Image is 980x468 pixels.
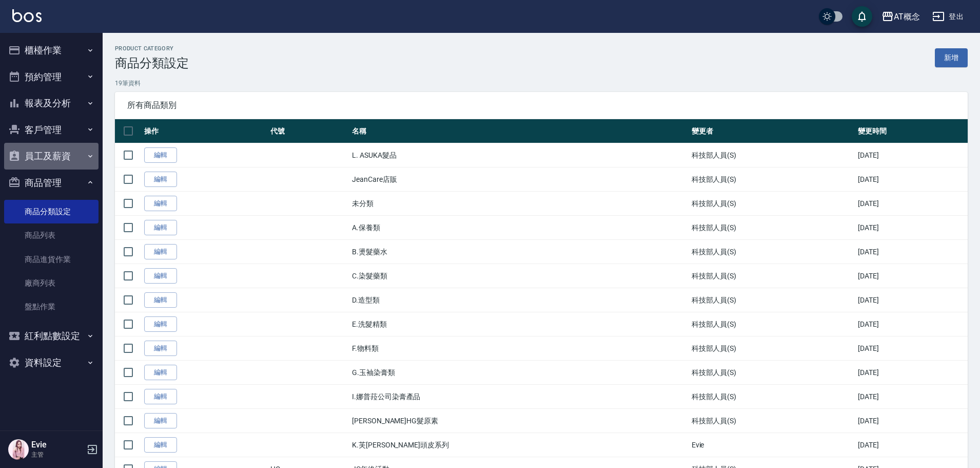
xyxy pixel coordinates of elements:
[349,192,689,216] td: 未分類
[4,248,99,271] a: 商品進貨作業
[689,312,856,336] td: 科技部人員(S)
[855,240,968,264] td: [DATE]
[144,196,177,212] a: 編輯
[689,433,856,457] td: Evie
[855,216,968,240] td: [DATE]
[4,271,99,295] a: 廠商列表
[349,264,689,288] td: C.染髮藥類
[144,316,177,332] a: 編輯
[928,7,968,26] button: 登出
[115,56,189,70] h3: 商品分類設定
[4,90,99,117] button: 報表及分析
[935,48,968,67] a: 新增
[349,119,689,143] th: 名稱
[144,292,177,308] a: 編輯
[4,64,99,90] button: 預約管理
[855,312,968,336] td: [DATE]
[144,365,177,381] a: 編輯
[689,288,856,312] td: 科技部人員(S)
[689,216,856,240] td: 科技部人員(S)
[349,312,689,336] td: E.洗髮精類
[4,323,99,349] button: 紅利點數設定
[855,385,968,409] td: [DATE]
[115,45,189,52] h2: Product Category
[855,143,968,167] td: [DATE]
[855,264,968,288] td: [DATE]
[144,172,177,188] a: 編輯
[4,143,99,170] button: 員工及薪資
[4,117,99,143] button: 客戶管理
[689,264,856,288] td: 科技部人員(S)
[349,361,689,385] td: G.玉袖染膏類
[349,216,689,240] td: A.保養類
[689,409,856,433] td: 科技部人員(S)
[144,244,177,260] a: 編輯
[855,361,968,385] td: [DATE]
[4,170,99,196] button: 商品管理
[689,192,856,216] td: 科技部人員(S)
[855,167,968,192] td: [DATE]
[349,167,689,192] td: JeanCare店販
[689,385,856,409] td: 科技部人員(S)
[877,6,924,27] button: AT概念
[689,143,856,167] td: 科技部人員(S)
[31,440,84,450] h5: Evie
[349,143,689,167] td: L. ASUKA髮品
[144,220,177,236] a: 編輯
[31,450,84,459] p: 主管
[855,433,968,457] td: [DATE]
[12,9,42,22] img: Logo
[349,240,689,264] td: B.燙髮藥水
[8,439,29,460] img: Person
[268,119,349,143] th: 代號
[144,389,177,405] a: 編輯
[4,223,99,247] a: 商品列表
[689,119,856,143] th: 變更者
[142,119,268,143] th: 操作
[855,336,968,361] td: [DATE]
[349,433,689,457] td: K.芙[PERSON_NAME]頭皮系列
[4,295,99,319] a: 盤點作業
[689,167,856,192] td: 科技部人員(S)
[144,268,177,284] a: 編輯
[4,349,99,376] button: 資料設定
[855,409,968,433] td: [DATE]
[349,336,689,361] td: F.物料類
[689,240,856,264] td: 科技部人員(S)
[127,100,955,110] span: 所有商品類別
[4,200,99,223] a: 商品分類設定
[144,341,177,357] a: 編輯
[855,119,968,143] th: 變更時間
[349,409,689,433] td: [PERSON_NAME]HG髮原素
[689,336,856,361] td: 科技部人員(S)
[855,192,968,216] td: [DATE]
[144,437,177,453] a: 編輯
[144,147,177,163] a: 編輯
[855,288,968,312] td: [DATE]
[349,288,689,312] td: D.造型類
[689,361,856,385] td: 科技部人員(S)
[4,37,99,64] button: 櫃檯作業
[852,6,872,27] button: save
[115,79,968,88] p: 19 筆資料
[349,385,689,409] td: I.娜普菈公司染膏產品
[144,413,177,429] a: 編輯
[894,10,920,23] div: AT概念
